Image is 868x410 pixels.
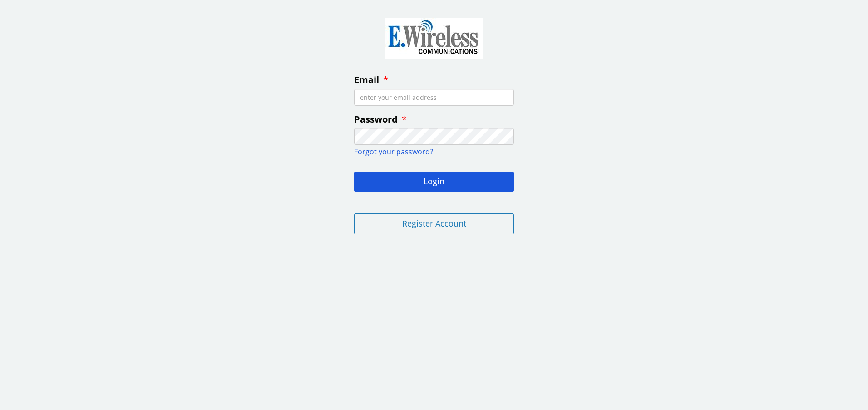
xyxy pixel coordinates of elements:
button: Register Account [354,213,514,234]
a: Forgot your password? [354,147,433,157]
input: enter your email address [354,89,514,106]
button: Login [354,172,514,192]
span: Email [354,74,379,86]
span: Password [354,113,398,125]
